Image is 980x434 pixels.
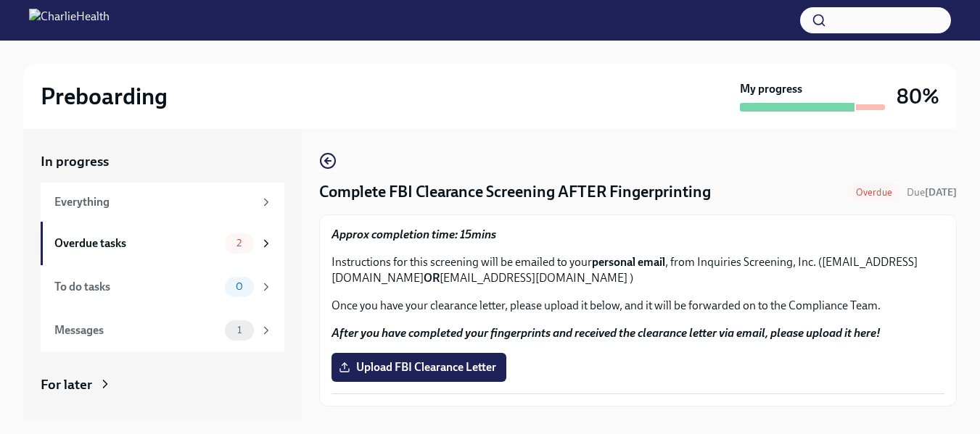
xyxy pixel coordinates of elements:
h2: Preboarding [41,82,168,111]
strong: OR [424,271,440,285]
span: Overdue [847,187,901,198]
span: Upload FBI Clearance Letter [342,360,496,375]
div: Messages [54,322,219,338]
span: 2 [228,238,250,249]
p: Instructions for this screening will be emailed to your , from Inquiries Screening, Inc. ([EMAIL_... [332,254,944,286]
div: To do tasks [54,279,219,295]
span: 1 [228,325,250,335]
div: For later [41,375,92,394]
strong: personal email [592,255,665,269]
span: Due [907,186,957,199]
a: Overdue tasks2 [41,222,284,265]
img: CharlieHealth [29,9,110,32]
a: Everything [41,183,284,222]
a: To do tasks0 [41,265,284,309]
strong: [DATE] [925,186,957,199]
a: Messages1 [41,309,284,352]
span: August 31st, 2025 09:00 [907,185,957,199]
p: Once you have your clearance letter, please upload it below, and it will be forwarded on to the C... [332,298,944,314]
div: Overdue tasks [54,235,219,251]
a: For later [41,375,284,394]
label: Upload FBI Clearance Letter [332,353,506,382]
h4: Complete FBI Clearance Screening AFTER Fingerprinting [319,181,711,203]
a: In progress [41,152,284,171]
span: 0 [227,281,252,292]
strong: Approx completion time: 15mins [332,228,496,241]
strong: After you have completed your fingerprints and received the clearance letter via email, please up... [332,326,881,340]
strong: My progress [740,81,802,97]
div: Everything [54,194,254,210]
h3: 80% [897,83,939,109]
